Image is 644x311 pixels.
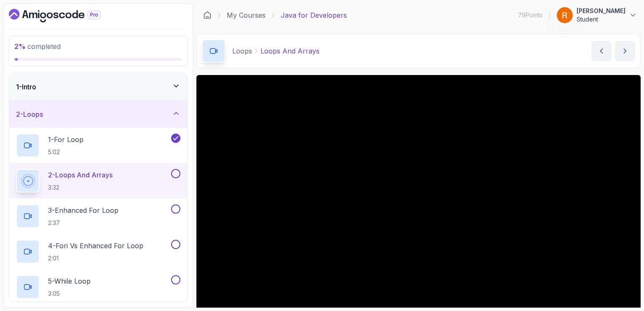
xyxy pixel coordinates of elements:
p: Java for Developers [281,10,347,20]
span: 2 % [14,42,26,51]
button: 1-Intro [9,73,187,100]
button: user profile image[PERSON_NAME]Student [556,7,637,24]
button: 4-Fori vs Enhanced For Loop2:01 [16,240,180,263]
button: previous content [591,41,612,61]
h3: 1 - Intro [16,82,36,92]
a: Dashboard [203,11,212,19]
p: 5 - While Loop [48,276,91,286]
button: 2-Loops [9,101,187,128]
p: Loops [232,46,252,56]
p: 5:02 [48,148,83,156]
p: 1 - For Loop [48,134,83,145]
p: 4 - Fori vs Enhanced For Loop [48,241,143,251]
p: 2:01 [48,254,143,263]
p: 3:32 [48,183,113,192]
a: Dashboard [9,9,120,22]
h3: 2 - Loops [16,109,43,119]
img: user profile image [557,7,573,23]
p: 3:05 [48,290,91,298]
span: completed [14,42,61,51]
button: next content [615,41,635,61]
p: 3 - Enhanced For Loop [48,205,118,215]
iframe: chat widget [592,258,644,298]
button: 3-Enhanced For Loop2:37 [16,204,180,228]
p: Student [577,15,625,24]
a: My Courses [227,10,266,20]
p: 79 Points [518,11,542,19]
p: [PERSON_NAME] [577,7,625,15]
button: 5-While Loop3:05 [16,275,180,299]
p: Loops And Arrays [260,46,319,56]
p: 2:37 [48,219,118,227]
button: 2-Loops And Arrays3:32 [16,169,180,193]
p: 2 - Loops And Arrays [48,170,113,180]
button: 1-For Loop5:02 [16,134,180,157]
